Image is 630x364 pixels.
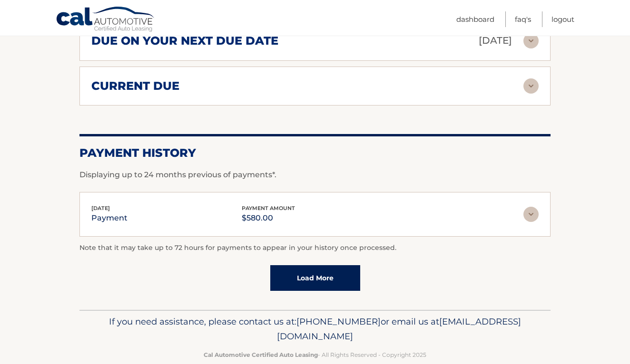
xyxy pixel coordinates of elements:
[91,79,179,93] h2: current due
[86,314,544,345] p: If you need assistance, please contact us at: or email us at
[79,242,551,254] p: Note that it may take up to 72 hours for payments to appear in your history once processed.
[79,169,551,181] p: Displaying up to 24 months previous of payments*.
[86,350,544,360] p: - All Rights Reserved - Copyright 2025
[479,32,512,49] p: [DATE]
[242,205,295,211] span: payment amount
[456,11,494,27] a: Dashboard
[523,33,539,48] img: accordion-rest.svg
[523,78,539,94] img: accordion-rest.svg
[91,211,128,225] p: payment
[515,11,531,27] a: FAQ's
[91,205,110,211] span: [DATE]
[204,351,318,358] strong: Cal Automotive Certified Auto Leasing
[56,6,156,34] a: Cal Automotive
[523,207,539,222] img: accordion-rest.svg
[242,211,295,225] p: $580.00
[79,146,551,160] h2: Payment History
[551,11,574,27] a: Logout
[296,316,381,327] span: [PHONE_NUMBER]
[91,34,278,48] h2: due on your next due date
[270,265,360,291] a: Load More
